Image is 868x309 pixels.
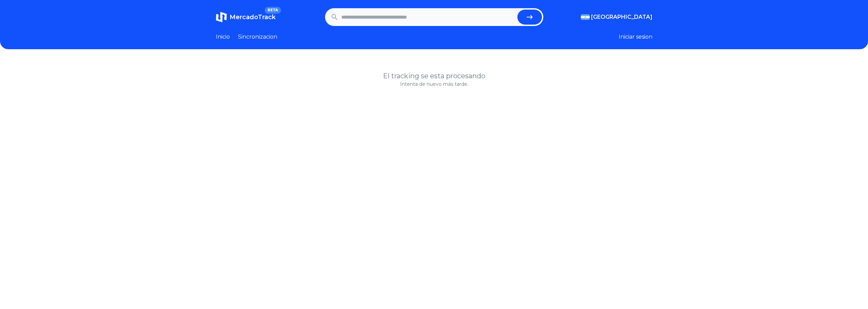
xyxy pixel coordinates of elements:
[265,7,281,14] span: BETA
[216,71,652,81] h1: El tracking se esta procesando
[216,12,276,23] a: MercadoTrackBETA
[216,81,652,88] p: Intenta de nuevo más tarde.
[216,33,230,41] a: Inicio
[581,14,590,20] img: Argentina
[619,33,652,41] button: Iniciar sesion
[581,13,652,21] button: [GEOGRAPHIC_DATA]
[238,33,277,41] a: Sincronizacion
[230,13,276,21] span: MercadoTrack
[216,12,227,23] img: MercadoTrack
[591,13,652,21] span: [GEOGRAPHIC_DATA]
